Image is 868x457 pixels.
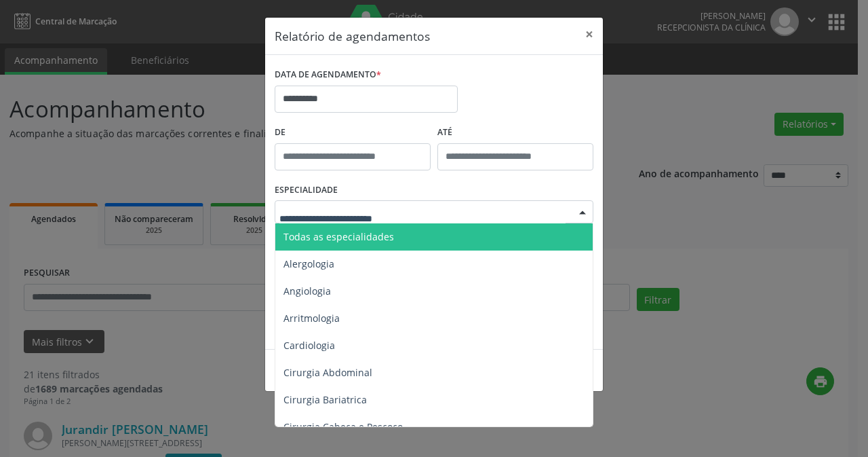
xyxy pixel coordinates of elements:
span: Alergologia [283,257,334,270]
h5: Relatório de agendamentos [275,27,430,45]
label: ATÉ [437,122,593,143]
span: Cardiologia [283,339,335,352]
label: De [275,122,431,143]
span: Arritmologia [283,312,340,325]
span: Cirurgia Cabeça e Pescoço [283,420,403,433]
label: ESPECIALIDADE [275,180,338,201]
span: Cirurgia Bariatrica [283,393,367,406]
span: Todas as especialidades [283,230,394,243]
button: Close [576,18,603,51]
span: Cirurgia Abdominal [283,366,372,379]
span: Angiologia [283,285,331,297]
label: DATA DE AGENDAMENTO [275,65,381,86]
